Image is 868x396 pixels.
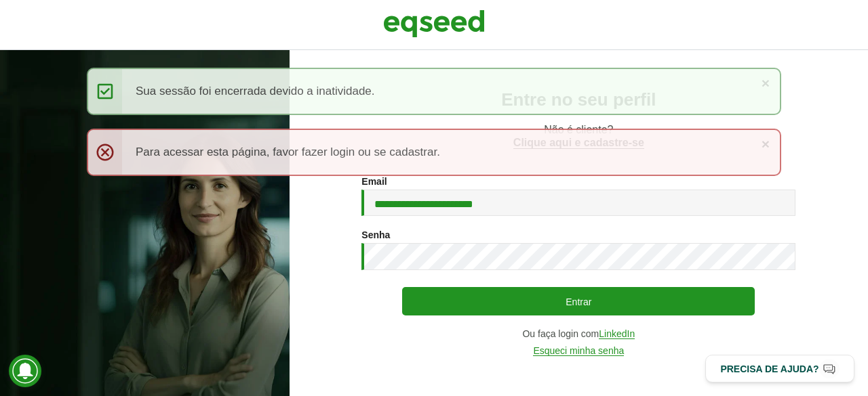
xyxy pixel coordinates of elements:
div: Sua sessão foi encerrada devido a inatividade. [87,68,781,115]
div: Ou faça login com [361,329,795,339]
button: Entrar [402,287,755,315]
a: Esqueci minha senha [533,346,624,356]
a: × [762,76,770,90]
a: × [762,137,770,151]
label: Senha [361,230,390,240]
a: LinkedIn [599,329,635,339]
div: Para acessar esta página, favor fazer login ou se cadastrar. [87,129,781,176]
img: EqSeed Logo [383,7,485,41]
